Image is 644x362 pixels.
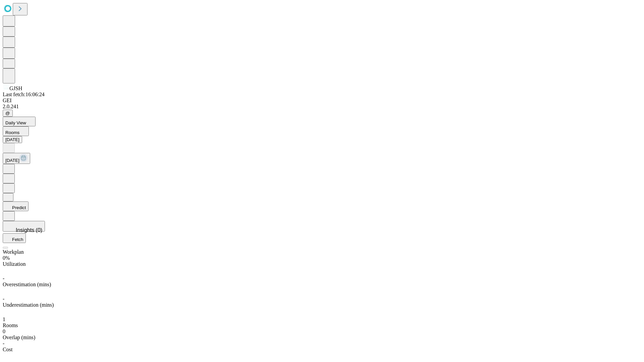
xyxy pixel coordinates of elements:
[5,158,19,163] span: [DATE]
[5,130,19,135] span: Rooms
[3,104,641,110] div: 2.0.241
[3,255,10,261] span: 0%
[3,341,4,346] span: -
[3,117,36,126] button: Daily View
[3,249,24,255] span: Workplan
[16,227,42,233] span: Insights (0)
[3,110,13,117] button: @
[3,347,12,352] span: Cost
[3,316,5,322] span: 1
[3,322,18,328] span: Rooms
[3,92,45,97] span: Last fetch: 16:06:24
[3,296,4,302] span: -
[3,221,45,232] button: Insights (0)
[3,282,51,287] span: Overestimation (mins)
[3,261,25,267] span: Utilization
[3,153,30,164] button: [DATE]
[3,328,5,334] span: 0
[3,335,35,340] span: Overlap (mins)
[3,201,29,211] button: Predict
[3,136,22,143] button: [DATE]
[3,98,641,104] div: GEI
[9,85,22,91] span: GJSH
[5,120,26,125] span: Daily View
[3,302,54,308] span: Underestimation (mins)
[5,111,10,116] span: @
[3,126,29,136] button: Rooms
[3,276,4,281] span: -
[3,233,26,243] button: Fetch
